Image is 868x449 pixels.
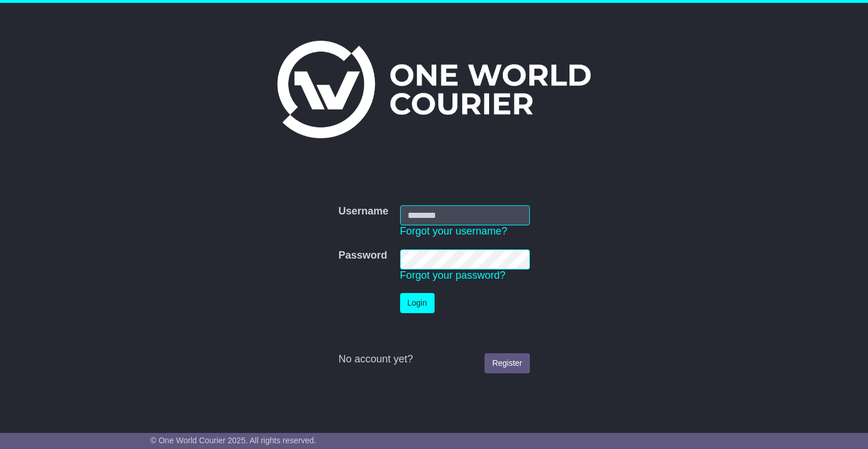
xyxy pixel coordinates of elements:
[277,41,591,138] img: One World
[400,293,435,313] button: Login
[150,436,316,445] span: © One World Courier 2025. All rights reserved.
[400,225,507,237] a: Forgot your username?
[338,353,529,366] div: No account yet?
[400,270,506,281] a: Forgot your password?
[485,353,529,373] a: Register
[338,205,388,218] label: Username
[338,249,387,262] label: Password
